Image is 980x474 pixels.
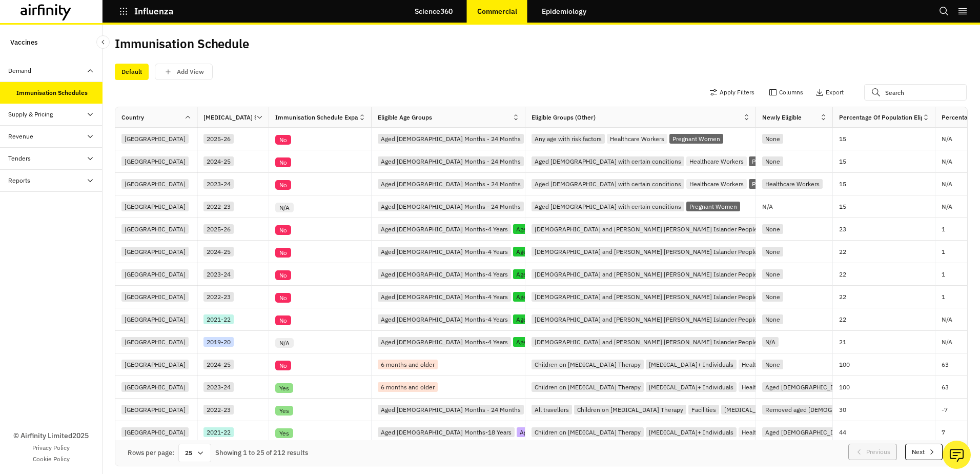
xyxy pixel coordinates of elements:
h2: Immunisation Schedule [115,36,249,51]
div: Yes [275,383,293,393]
div: Percentage of Population Eligible For Vaccination [839,113,922,122]
div: 2022-23 [203,405,234,414]
div: 6 months and older [378,360,438,369]
div: Yes [275,406,293,416]
div: Reports [8,176,30,185]
p: N/A [942,339,952,345]
a: Privacy Policy [32,443,70,452]
div: [GEOGRAPHIC_DATA] [121,405,189,414]
p: N/A [942,159,952,165]
div: None [762,314,783,324]
div: Demand [8,66,31,75]
div: Aged [DEMOGRAPHIC_DATA] Months - 24 Months [378,156,524,166]
div: 2024-25 [203,247,234,256]
div: No [275,361,291,370]
p: N/A [942,181,952,187]
div: [MEDICAL_DATA]+ Individuals [721,405,812,414]
p: 15 [839,134,935,144]
div: Tenders [8,154,31,163]
div: [GEOGRAPHIC_DATA] [121,224,189,234]
div: No [275,315,291,325]
div: Aged [DEMOGRAPHIC_DATA] Months-18 Years [378,427,515,437]
div: Healthcare Workers [686,179,747,189]
p: 30 [839,405,935,415]
div: Aged [DEMOGRAPHIC_DATA] [762,427,850,437]
div: [GEOGRAPHIC_DATA] [121,382,189,392]
div: Revenue [8,132,33,141]
div: Children on [MEDICAL_DATA] Therapy [532,427,644,437]
div: N/A [275,203,294,212]
div: None [762,134,783,144]
div: Supply & Pricing [8,110,53,119]
button: Close Sidebar [96,35,110,49]
p: © Airfinity Limited 2025 [13,430,89,441]
p: 23 [839,224,935,234]
div: Aged [DEMOGRAPHIC_DATA] Months-4 Years [378,269,511,279]
div: [DEMOGRAPHIC_DATA] and [PERSON_NAME] [PERSON_NAME] Islander People Aged [DEMOGRAPHIC_DATA]+ Months [532,292,870,302]
div: Aged [DEMOGRAPHIC_DATA] Months-4 Years [378,314,511,324]
div: [GEOGRAPHIC_DATA] [121,179,189,189]
p: 15 [839,156,935,167]
div: 2022-23 [203,292,234,302]
button: Search [939,3,949,20]
div: Aged [DEMOGRAPHIC_DATA]+ [517,427,608,437]
div: 2024-25 [203,360,234,369]
div: 2023-24 [203,382,234,392]
div: Aged [DEMOGRAPHIC_DATA] with certain conditions [532,156,684,166]
div: [DEMOGRAPHIC_DATA] and [PERSON_NAME] [PERSON_NAME] Islander People Aged [DEMOGRAPHIC_DATA]+ Months [532,224,870,234]
div: Rows per page: [128,448,174,458]
div: No [275,157,291,167]
p: 22 [839,269,935,280]
div: No [275,248,291,258]
p: 100 [839,360,935,370]
button: save changes [155,64,213,80]
div: No [275,135,291,145]
div: Pregnant Women [669,134,723,144]
div: Aged [DEMOGRAPHIC_DATA] Months - 24 Months [378,405,524,414]
div: Children on [MEDICAL_DATA] Therapy [532,382,644,392]
div: None [762,247,783,256]
div: [GEOGRAPHIC_DATA] [121,134,189,144]
p: 15 [839,179,935,189]
div: None [762,360,783,369]
div: Facilities [688,405,719,414]
div: [GEOGRAPHIC_DATA] [121,247,189,256]
div: [GEOGRAPHIC_DATA] [121,202,189,211]
div: [GEOGRAPHIC_DATA] [121,269,189,279]
div: Aged [DEMOGRAPHIC_DATA] Months-4 Years [378,337,511,347]
div: Removed aged [DEMOGRAPHIC_DATA] [762,405,877,414]
div: [GEOGRAPHIC_DATA] [121,337,189,347]
div: Yes [275,428,293,438]
div: [DEMOGRAPHIC_DATA] and [PERSON_NAME] [PERSON_NAME] Islander People Aged [DEMOGRAPHIC_DATA]+ Months [532,314,870,324]
p: Add View [177,68,204,75]
p: 21 [839,337,935,347]
div: Newly Eligible [762,113,802,122]
div: 6 months and older [378,382,438,392]
div: Aged [DEMOGRAPHIC_DATA]+ Months [762,382,876,392]
div: [DEMOGRAPHIC_DATA] and [PERSON_NAME] [PERSON_NAME] Islander People Aged [DEMOGRAPHIC_DATA]+ Months [532,269,870,279]
div: Aged [DEMOGRAPHIC_DATA]+ [513,247,605,256]
div: [GEOGRAPHIC_DATA] [121,360,189,369]
div: Showing 1 to 25 of 212 results [215,448,308,458]
div: Aged [DEMOGRAPHIC_DATA]+ [513,224,605,234]
div: None [762,269,783,279]
div: Healthcare Workers [686,156,747,166]
div: [MEDICAL_DATA]+ Individuals [646,382,737,392]
div: Children on [MEDICAL_DATA] Therapy [574,405,686,414]
div: 2024-25 [203,156,234,166]
div: Eligible Age Groups [378,113,432,122]
div: [MEDICAL_DATA] Season [203,113,256,122]
div: No [275,180,291,190]
div: Default [115,64,149,80]
div: Eligible Groups (Other) [532,113,596,122]
div: All travellers [532,405,572,414]
div: [GEOGRAPHIC_DATA] [121,314,189,324]
div: Aged [DEMOGRAPHIC_DATA] with certain conditions [532,202,684,211]
div: Pregnant Women [749,156,803,166]
p: N/A [942,136,952,142]
div: No [275,293,291,303]
div: 2019-20 [203,337,234,347]
div: Aged [DEMOGRAPHIC_DATA] Months - 24 Months [378,179,524,189]
div: Healthcare Workers [607,134,667,144]
div: [MEDICAL_DATA]+ Individuals [646,360,737,369]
